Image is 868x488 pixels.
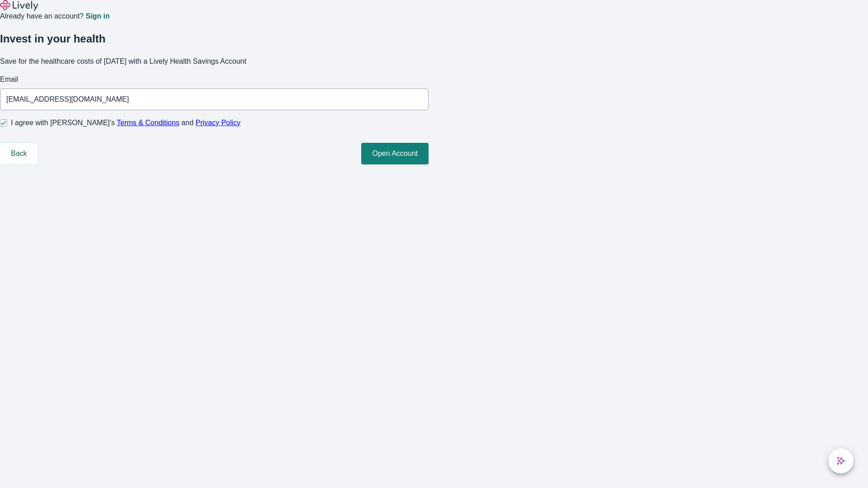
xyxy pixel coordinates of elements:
span: I agree with [PERSON_NAME]’s and [11,117,241,128]
a: Privacy Policy [196,119,241,127]
button: chat [828,448,854,474]
a: Terms & Conditions [117,119,179,127]
a: Sign in [85,13,109,20]
button: Open Account [361,143,429,164]
svg: Lively AI Assistant [836,456,845,465]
